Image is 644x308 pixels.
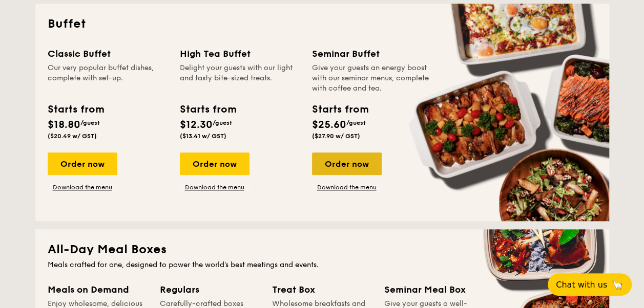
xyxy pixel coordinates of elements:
[346,119,366,126] span: /guest
[272,282,372,297] div: Treat Box
[556,280,607,290] span: Chat with us
[180,119,213,131] span: $12.30
[48,282,148,297] div: Meals on Demand
[180,63,300,94] div: Delight your guests with our light and tasty bite-sized treats.
[48,63,168,94] div: Our very popular buffet dishes, complete with set-up.
[48,241,597,258] h2: All-Day Meal Boxes
[548,273,632,296] button: Chat with us🦙
[180,152,250,175] div: Order now
[48,16,597,32] h2: Buffet
[48,260,597,270] div: Meals crafted for one, designed to power the world's best meetings and events.
[384,282,484,297] div: Seminar Meal Box
[48,183,117,191] a: Download the menu
[312,102,368,117] div: Starts from
[48,47,168,61] div: Classic Buffet
[180,102,236,117] div: Starts from
[180,47,300,61] div: High Tea Buffet
[611,279,624,291] span: 🦙
[312,63,432,94] div: Give your guests an energy boost with our seminar menus, complete with coffee and tea.
[213,119,232,126] span: /guest
[80,119,100,126] span: /guest
[312,119,346,131] span: $25.60
[48,102,103,117] div: Starts from
[180,133,226,140] span: ($13.41 w/ GST)
[312,47,432,61] div: Seminar Buffet
[48,152,117,175] div: Order now
[48,133,97,140] span: ($20.49 w/ GST)
[48,119,80,131] span: $18.80
[160,282,260,297] div: Regulars
[312,152,382,175] div: Order now
[312,133,360,140] span: ($27.90 w/ GST)
[312,183,382,191] a: Download the menu
[180,183,250,191] a: Download the menu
